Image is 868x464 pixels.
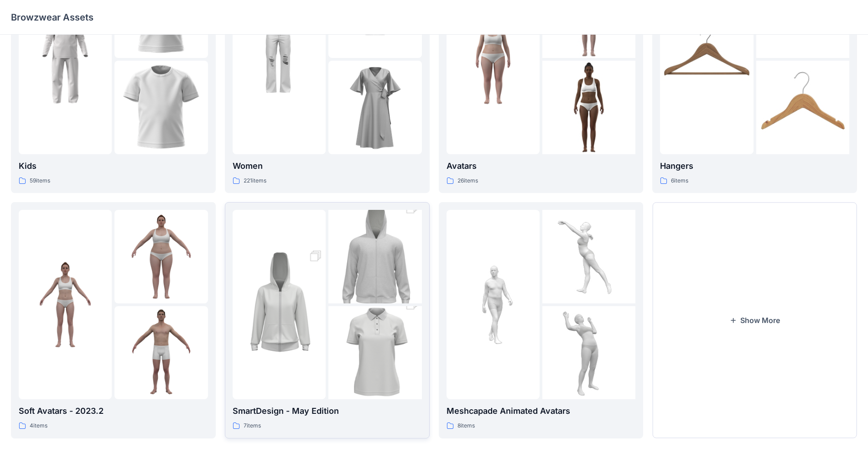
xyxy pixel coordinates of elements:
[244,421,261,431] p: 7 items
[11,202,216,438] a: folder 1folder 2folder 3Soft Avatars - 2023.24items
[542,306,635,399] img: folder 3
[19,160,208,172] p: Kids
[447,258,540,351] img: folder 1
[11,11,94,24] p: Browzwear Assets
[671,176,688,186] p: 6 items
[114,306,208,399] img: folder 3
[542,210,635,303] img: folder 2
[30,421,47,431] p: 4 items
[233,13,326,106] img: folder 1
[447,13,540,106] img: folder 1
[19,405,208,417] p: Soft Avatars - 2023.2
[225,202,430,438] a: folder 1folder 2folder 3SmartDesign - May Edition7items
[756,61,849,154] img: folder 3
[233,405,422,417] p: SmartDesign - May Edition
[19,258,112,351] img: folder 1
[457,421,475,431] p: 8 items
[447,160,636,172] p: Avatars
[328,187,421,327] img: folder 2
[542,61,635,154] img: folder 3
[30,176,50,186] p: 59 items
[328,61,421,154] img: folder 3
[328,283,421,423] img: folder 3
[244,176,266,186] p: 221 items
[114,210,208,303] img: folder 2
[652,202,857,438] button: Show More
[439,202,644,438] a: folder 1folder 2folder 3Meshcapade Animated Avatars8items
[114,61,208,154] img: folder 3
[233,235,326,375] img: folder 1
[457,176,478,186] p: 26 items
[660,13,753,106] img: folder 1
[660,160,849,172] p: Hangers
[233,160,422,172] p: Women
[447,405,636,417] p: Meshcapade Animated Avatars
[19,13,112,106] img: folder 1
